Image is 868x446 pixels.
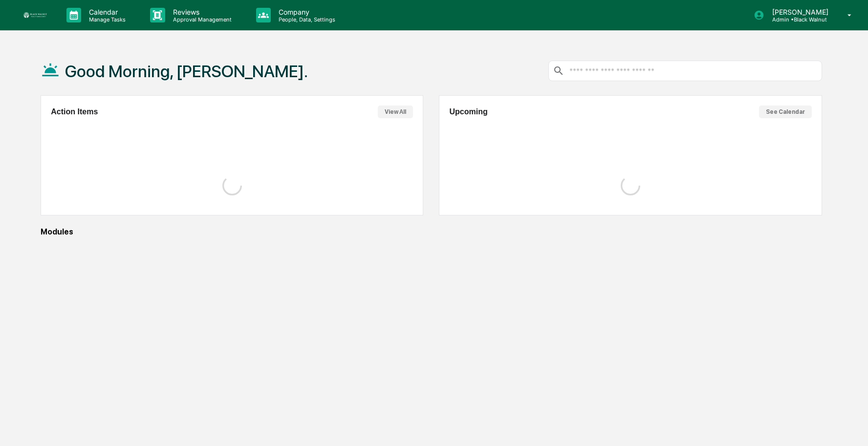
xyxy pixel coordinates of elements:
h2: Upcoming [449,107,487,116]
img: logo [23,12,47,18]
p: Manage Tasks [81,16,130,23]
h1: Good Morning, [PERSON_NAME]. [65,62,308,81]
button: View All [378,106,413,118]
p: [PERSON_NAME] [764,8,833,16]
p: Approval Management [165,16,237,23]
p: Admin • Black Walnut [764,16,833,23]
button: See Calendar [759,106,812,118]
h2: Action Items [51,107,98,116]
p: People, Data, Settings [271,16,340,23]
div: Modules [41,227,822,236]
p: Calendar [81,8,130,16]
p: Company [271,8,340,16]
p: Reviews [165,8,237,16]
